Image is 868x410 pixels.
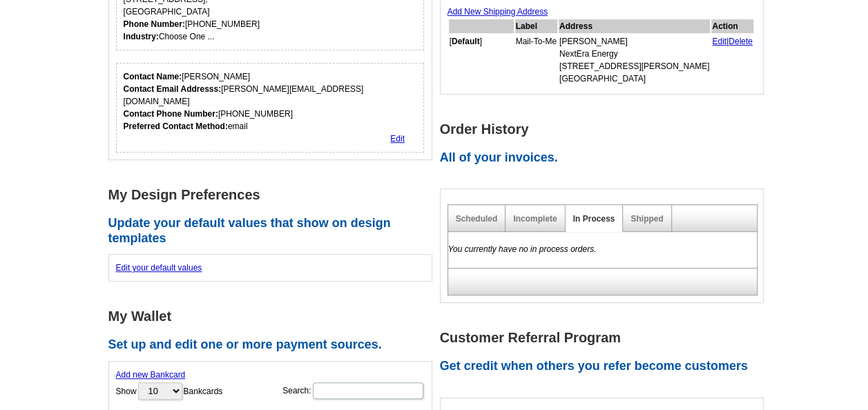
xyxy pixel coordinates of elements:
select: ShowBankcards [138,382,182,400]
div: Who should we contact regarding order issues? [116,63,425,153]
td: Mail-To-Me [515,35,557,86]
a: In Process [573,214,615,224]
td: [ ] [449,35,514,86]
strong: Contact Name: [124,72,182,81]
h1: My Wallet [108,309,440,324]
td: | [711,35,753,86]
em: You currently have no in process orders. [448,244,597,254]
h2: Update your default values that show on design templates [108,216,440,246]
a: Add new Bankcard [116,370,186,380]
a: Scheduled [456,214,498,224]
strong: Contact Email Addresss: [124,84,222,94]
strong: Contact Phone Number: [124,109,218,119]
h1: Order History [440,122,771,137]
h2: All of your invoices. [440,150,771,166]
strong: Industry: [124,32,159,41]
a: Delete [729,37,753,46]
td: [PERSON_NAME] NextEra Energy [STREET_ADDRESS][PERSON_NAME] [GEOGRAPHIC_DATA] [559,35,710,86]
h1: My Design Preferences [108,188,440,202]
th: Address [559,19,710,33]
a: Incomplete [513,214,557,224]
b: Default [452,37,480,46]
a: Edit [390,134,405,144]
label: Search: [282,381,424,400]
div: [PERSON_NAME] [PERSON_NAME][EMAIL_ADDRESS][DOMAIN_NAME] [PHONE_NUMBER] email [124,70,417,133]
th: Label [515,19,557,33]
h2: Set up and edit one or more payment sources. [108,338,440,353]
input: Search: [313,382,423,399]
strong: Phone Number: [124,19,185,29]
strong: Preferred Contact Method: [124,121,228,131]
a: Edit [712,37,726,46]
h2: Get credit when others you refer become customers [440,359,771,374]
a: Shipped [630,214,663,224]
h1: Customer Referral Program [440,331,771,345]
a: Add New Shipping Address [447,7,548,17]
th: Action [711,19,753,33]
a: Edit your default values [116,263,202,273]
label: Show Bankcards [116,381,223,401]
